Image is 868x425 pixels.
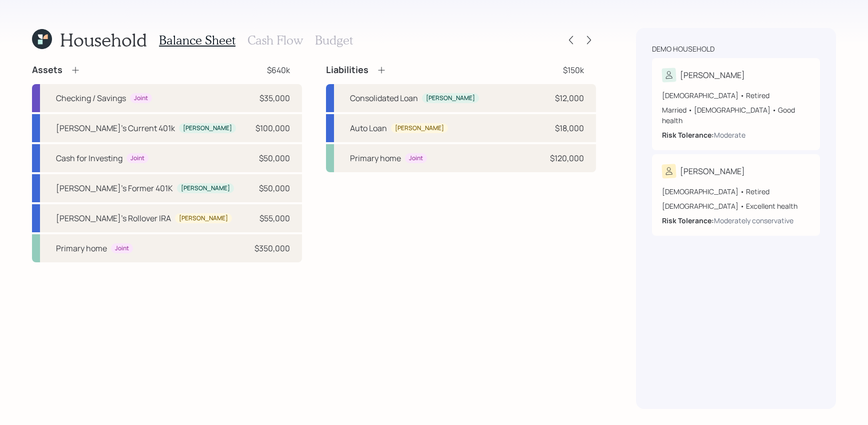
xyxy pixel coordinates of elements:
[56,152,122,164] div: Cash for Investing
[662,130,714,140] b: Risk Tolerance:
[56,122,175,134] div: [PERSON_NAME]'s Current 401k
[350,122,387,134] div: Auto Loan
[183,124,232,133] div: [PERSON_NAME]
[179,214,228,223] div: [PERSON_NAME]
[563,64,584,76] div: $150k
[550,152,584,164] div: $120,000
[714,215,793,226] div: Moderately conservative
[56,212,171,224] div: [PERSON_NAME]'s Rollover IRA
[60,29,147,51] h1: Household
[56,182,173,194] div: [PERSON_NAME]'s Former 401K
[247,33,303,48] h3: Cash Flow
[255,122,290,134] div: $100,000
[56,242,107,254] div: Primary home
[254,242,290,254] div: $350,000
[267,64,290,76] div: $640k
[350,92,418,104] div: Consolidated Loan
[662,216,714,225] b: Risk Tolerance:
[259,152,290,164] div: $50,000
[662,105,810,126] div: Married • [DEMOGRAPHIC_DATA] • Good health
[115,244,129,253] div: Joint
[555,122,584,134] div: $18,000
[326,65,368,76] h4: Liabilities
[680,165,745,177] div: [PERSON_NAME]
[350,152,401,164] div: Primary home
[259,182,290,194] div: $50,000
[159,33,235,48] h3: Balance Sheet
[426,94,475,103] div: [PERSON_NAME]
[259,92,290,104] div: $35,000
[662,90,810,101] div: [DEMOGRAPHIC_DATA] • Retired
[555,92,584,104] div: $12,000
[680,69,745,81] div: [PERSON_NAME]
[662,201,810,211] div: [DEMOGRAPHIC_DATA] • Excellent health
[714,130,745,140] div: Moderate
[259,212,290,224] div: $55,000
[395,124,444,133] div: [PERSON_NAME]
[652,44,714,54] div: Demo household
[409,154,423,163] div: Joint
[181,184,230,193] div: [PERSON_NAME]
[134,94,148,103] div: Joint
[662,186,810,197] div: [DEMOGRAPHIC_DATA] • Retired
[315,33,353,48] h3: Budget
[130,154,144,163] div: Joint
[32,65,62,76] h4: Assets
[56,92,126,104] div: Checking / Savings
